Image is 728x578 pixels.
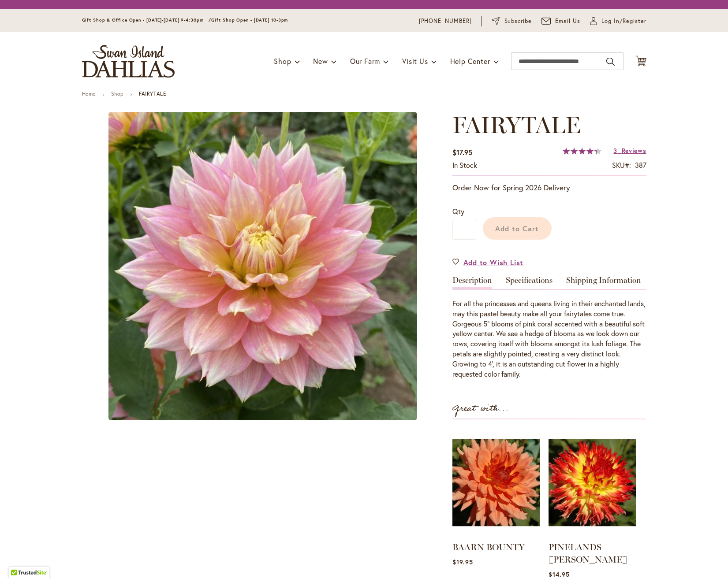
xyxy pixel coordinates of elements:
span: Email Us [555,17,580,26]
strong: FAIRYTALE [139,90,166,97]
span: Gift Shop & Office Open - [DATE]-[DATE] 9-4:30pm / [82,17,212,23]
a: Description [452,276,492,289]
a: Shipping Information [566,276,641,289]
a: Subscribe [492,17,532,26]
a: Add to Wish List [452,257,524,267]
span: In stock [452,160,477,170]
a: store logo [82,45,175,78]
img: BAARN BOUNTY [452,428,540,537]
span: Shop [274,56,291,66]
span: Visit Us [402,56,428,66]
strong: SKU [612,160,631,170]
span: Subscribe [504,17,532,26]
span: Gift Shop Open - [DATE] 10-3pm [211,17,288,23]
div: For all the princesses and queens living in their enchanted lands, may this pastel beauty make al... [452,299,646,379]
img: main product photo [108,112,417,420]
a: Log In/Register [590,17,646,26]
span: Add to Wish List [463,257,524,267]
span: $19.95 [452,558,473,566]
div: 387 [635,160,646,170]
a: 3 Reviews [613,146,646,155]
a: Shop [111,90,123,97]
a: Email Us [541,17,580,26]
span: Log In/Register [601,17,646,26]
a: Home [82,90,96,97]
span: 3 [613,146,617,155]
span: Qty [452,207,464,216]
a: BAARN BOUNTY [452,542,525,552]
span: FAIRYTALE [452,111,581,139]
a: Specifications [506,276,553,289]
div: Availability [452,160,477,170]
div: Detailed Product Info [452,276,646,379]
img: PINELANDS PAM [549,428,636,537]
span: Our Farm [350,56,380,66]
p: Order Now for Spring 2026 Delivery [452,182,646,193]
a: [PHONE_NUMBER] [419,17,472,26]
a: PINELANDS [PERSON_NAME] [549,542,627,565]
strong: Great with... [452,401,509,416]
span: Reviews [622,146,646,155]
span: $17.95 [452,148,472,157]
span: New [313,56,328,66]
span: Help Center [450,56,490,66]
div: 87% [563,148,601,155]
